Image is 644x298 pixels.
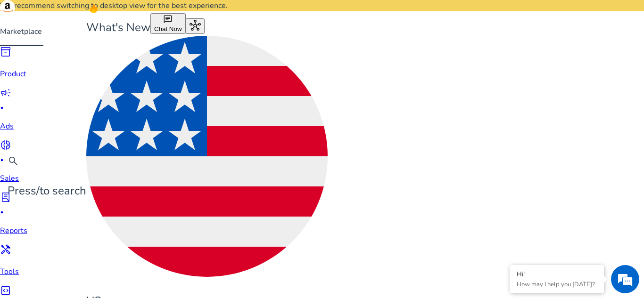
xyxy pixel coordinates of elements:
button: chatChat Now [150,13,186,34]
span: hub [190,20,201,31]
span: What's New [86,20,150,35]
div: Hi! [517,270,597,279]
p: How may I help you today? [517,280,597,289]
img: us.svg [86,36,328,277]
span: Chat Now [154,25,182,32]
button: hub [186,18,205,34]
p: Press to search [8,183,86,199]
span: chat [163,15,173,24]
